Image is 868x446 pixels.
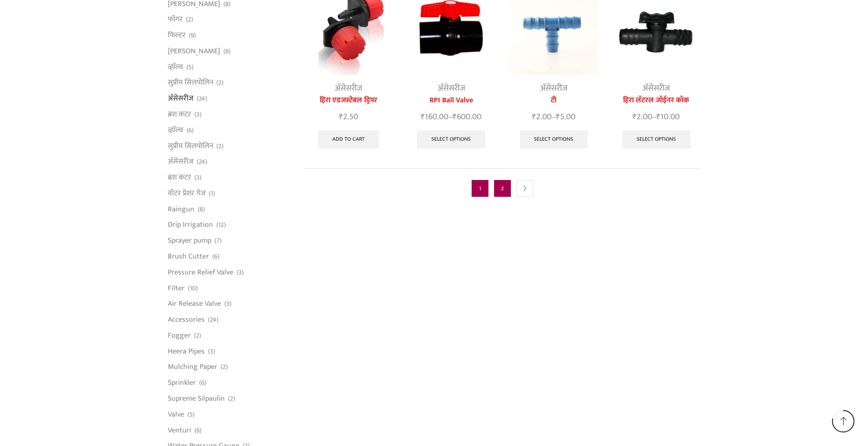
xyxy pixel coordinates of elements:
[556,110,560,124] span: ₹
[168,233,211,249] a: Sprayer pump
[452,110,481,124] bdi: 600.00
[612,111,700,123] span: –
[198,205,205,214] span: (8)
[168,375,196,391] a: Sprinkler
[168,138,213,154] a: सुप्रीम सिलपोलिन
[509,111,598,123] span: –
[194,110,201,119] span: (3)
[318,130,379,149] a: Add to cart: “हिरा एडजस्टेबल ड्रिपर”
[407,111,495,123] span: –
[168,296,221,312] a: Air Release Valve
[168,391,225,407] a: Supreme Silpaulin
[197,157,207,166] span: (24)
[304,168,701,208] nav: Product Pagination
[632,110,637,124] span: ₹
[189,31,196,40] span: (9)
[407,95,495,106] a: RPI Ball Valve
[168,75,213,91] a: सुप्रीम सिलपोलिन
[187,126,194,135] span: (6)
[168,28,186,43] a: फिल्टर
[168,59,183,75] a: व्हाॅल्व
[168,12,183,28] a: फॉगर
[168,91,194,107] a: अ‍ॅसेसरीज
[509,95,598,106] a: टी
[438,81,465,95] a: अ‍ॅसेसरीज
[168,122,183,138] a: व्हाॅल्व
[532,110,552,124] bdi: 2.00
[212,252,219,261] span: (6)
[622,130,690,149] a: Select options for “हिरा लॅटरल जॉईनर कॉक”
[339,110,358,124] bdi: 2.50
[187,410,194,419] span: (5)
[221,362,228,372] span: (2)
[216,220,226,230] span: (12)
[612,95,700,106] a: हिरा लॅटरल जॉईनर कॉक
[197,94,207,103] span: (24)
[532,110,536,124] span: ₹
[452,110,457,124] span: ₹
[556,110,575,124] bdi: 5.00
[168,422,191,438] a: Venturi
[168,359,217,375] a: Mulching Paper
[339,110,343,124] span: ₹
[520,130,588,149] a: Select options for “टी”
[472,180,488,197] span: Page 1
[237,268,244,277] span: (3)
[335,81,362,95] a: अ‍ॅसेसरीज
[304,95,393,106] a: हिरा एडजस्टेबल ड्रिपर
[194,426,201,435] span: (6)
[168,249,209,265] a: Brush Cutter
[168,43,220,59] a: [PERSON_NAME]
[168,312,205,328] a: Accessories
[417,130,485,149] a: Select options for “RPI Ball Valve”
[168,280,185,296] a: Filter
[656,110,660,124] span: ₹
[168,201,194,217] a: Raingun
[168,154,194,170] a: अ‍ॅसेसरीज
[216,142,223,151] span: (2)
[194,331,201,340] span: (2)
[494,180,511,197] a: Page 2
[168,185,206,201] a: वॉटर प्रेशर गेज
[186,15,193,24] span: (2)
[188,284,198,293] span: (10)
[187,63,194,72] span: (5)
[208,315,218,324] span: (24)
[168,327,191,343] a: Fogger
[168,170,191,186] a: ब्रश कटर
[168,406,184,422] a: Valve
[223,47,230,56] span: (8)
[208,347,215,356] span: (3)
[656,110,680,124] bdi: 10.00
[216,78,223,87] span: (2)
[421,110,448,124] bdi: 160.00
[194,173,201,182] span: (3)
[168,343,205,359] a: Heera Pipes
[168,106,191,122] a: ब्रश कटर
[632,110,652,124] bdi: 2.00
[168,264,233,280] a: Pressure Relief Valve
[421,110,425,124] span: ₹
[540,81,567,95] a: अ‍ॅसेसरीज
[215,236,222,245] span: (7)
[642,81,670,95] a: अ‍ॅसेसरीज
[224,299,231,309] span: (3)
[199,378,206,388] span: (6)
[209,189,215,198] span: (1)
[168,217,213,233] a: Drip Irrigation
[228,394,235,403] span: (2)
